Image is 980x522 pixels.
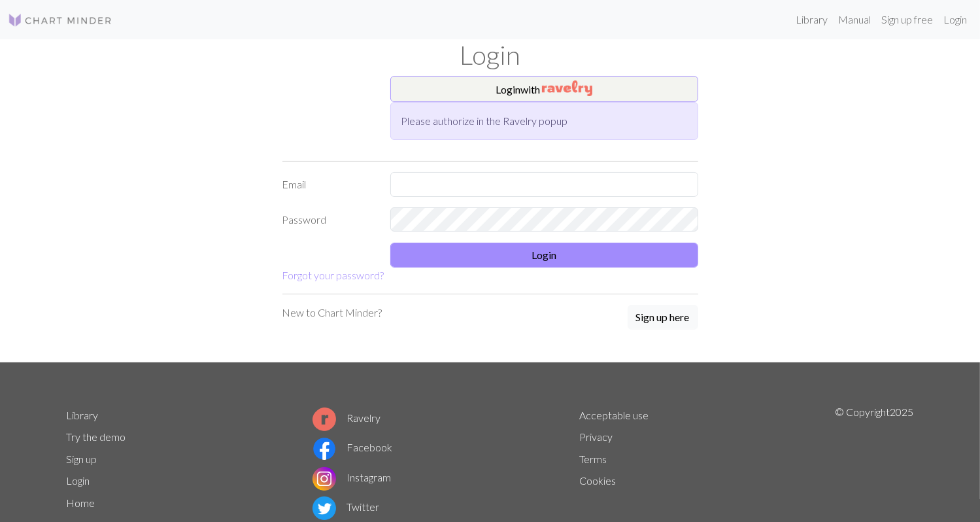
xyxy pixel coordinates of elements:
[790,7,833,33] a: Library
[579,453,607,465] a: Terms
[313,411,380,424] a: Ravelry
[579,474,616,487] a: Cookies
[876,7,938,33] a: Sign up free
[833,7,876,33] a: Manual
[938,7,972,33] a: Login
[313,471,391,483] a: Instagram
[282,269,384,281] a: Forgot your password?
[313,467,336,491] img: Instagram logo
[390,102,698,140] div: Please authorize in the Ravelry popup
[275,207,382,232] label: Password
[390,243,698,268] button: Login
[67,496,95,509] a: Home
[628,305,698,331] a: Sign up here
[628,305,698,330] button: Sign up here
[67,430,126,443] a: Try the demo
[282,305,382,321] p: New to Chart Minder?
[313,441,392,453] a: Facebook
[67,453,97,465] a: Sign up
[579,430,613,443] a: Privacy
[313,437,336,461] img: Facebook logo
[390,76,698,102] button: Loginwith
[67,474,90,487] a: Login
[275,172,382,197] label: Email
[542,80,592,96] img: Ravelry
[313,496,336,520] img: Twitter logo
[67,409,99,421] a: Library
[8,12,112,28] img: Logo
[59,39,922,71] h1: Login
[313,408,336,431] img: Ravelry logo
[313,500,379,513] a: Twitter
[579,409,649,421] a: Acceptable use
